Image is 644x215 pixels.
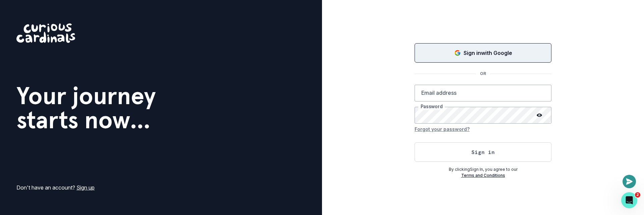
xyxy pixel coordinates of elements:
p: By clicking Sign In , you agree to our [415,166,551,172]
p: Don't have an account? [16,184,95,192]
iframe: Intercom live chat [621,192,637,208]
a: Sign up [76,184,95,191]
span: 2 [635,192,640,198]
button: Sign in [415,142,551,162]
button: Open or close messaging widget [623,175,636,188]
p: Sign in with Google [464,49,512,57]
button: Forgot your password? [415,124,470,134]
p: OR [476,71,490,77]
button: Sign in with Google (GSuite) [415,43,551,63]
img: Curious Cardinals Logo [16,23,75,43]
a: Terms and Conditions [461,173,505,178]
h1: Your journey starts now... [16,84,156,132]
